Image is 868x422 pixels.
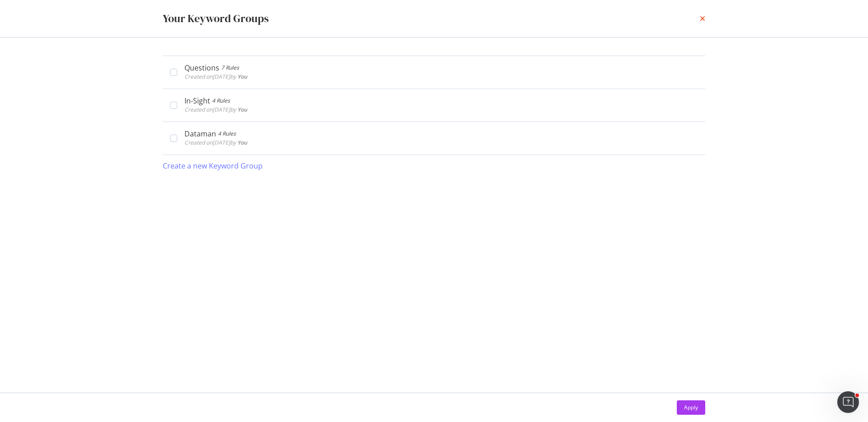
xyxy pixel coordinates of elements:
[237,106,247,113] b: You
[184,73,247,80] span: Created on [DATE] by
[700,11,705,26] div: times
[677,400,705,415] button: Apply
[218,129,236,138] div: 4 Rules
[221,63,239,72] div: 7 Rules
[684,403,698,411] div: Apply
[237,73,247,80] b: You
[184,139,247,146] span: Created on [DATE] by
[184,63,219,72] div: Questions
[163,155,263,177] button: Create a new Keyword Group
[184,106,247,113] span: Created on [DATE] by
[237,139,247,146] b: You
[163,11,269,26] div: Your Keyword Groups
[212,96,230,105] div: 4 Rules
[184,96,210,105] div: In-Sight
[184,129,216,138] div: Dataman
[163,161,263,171] div: Create a new Keyword Group
[837,391,859,413] iframe: Intercom live chat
